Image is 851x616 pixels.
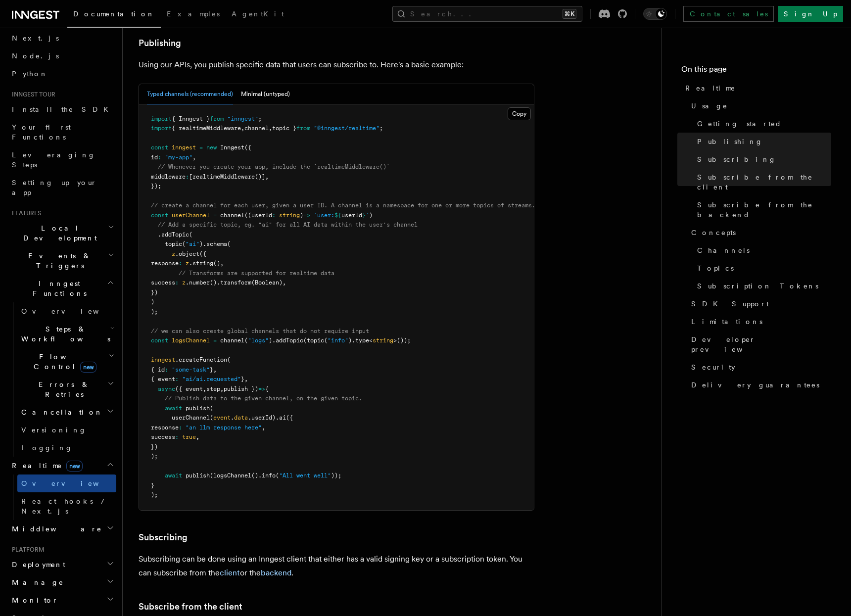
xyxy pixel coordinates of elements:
[12,123,71,141] span: Your first Functions
[182,240,186,247] span: (
[314,125,379,132] span: "@inngest/realtime"
[697,263,734,273] span: Topics
[226,3,290,27] a: AgentKit
[217,279,251,286] span: .transform
[210,414,213,421] span: (
[8,520,116,538] button: Middleware
[189,260,213,267] span: .string
[691,334,831,354] span: Developer preview
[232,10,284,18] span: AgentKit
[182,376,241,382] span: "ai/ai.requested"
[158,385,175,392] span: async
[151,482,154,489] span: }
[8,65,116,83] a: Python
[186,472,210,479] span: publish
[220,385,224,392] span: ,
[643,8,667,20] button: Toggle dark mode
[369,212,373,219] span: )
[80,362,96,373] span: new
[151,154,158,161] span: id
[687,376,831,394] a: Delivery guarantees
[303,337,307,344] span: (
[693,115,831,133] a: Getting started
[8,461,83,471] span: Realtime
[17,302,116,320] a: Overview
[213,337,217,344] span: =
[172,250,175,257] span: z
[165,472,182,479] span: await
[392,6,582,22] button: Search...⌘K
[234,414,248,421] span: data
[8,251,108,271] span: Events & Triggers
[328,337,348,344] span: "info"
[151,115,172,122] span: import
[151,212,168,219] span: const
[303,212,310,219] span: =>
[21,497,109,515] span: React hooks / Next.js
[189,173,192,180] span: [
[151,376,175,382] span: { event
[213,366,217,373] span: ,
[276,472,279,479] span: (
[8,457,116,474] button: Realtimenew
[693,196,831,224] a: Subscribe from the backend
[244,212,272,219] span: ((userId
[172,125,241,132] span: { realtimeMiddleware
[258,115,262,122] span: ;
[199,240,203,247] span: )
[17,376,116,403] button: Errors & Retries
[331,472,341,479] span: ));
[158,221,418,228] span: // Add a specific topic, eg. "ai" for all AI data within the user's channel
[12,105,114,113] span: Install the SDK
[182,279,186,286] span: z
[693,150,831,168] a: Subscribing
[175,433,179,440] span: :
[244,144,251,151] span: ({
[8,247,116,275] button: Events & Triggers
[362,212,366,219] span: }
[279,212,300,219] span: string
[691,380,819,390] span: Delivery guarantees
[151,453,158,460] span: );
[314,212,334,219] span: `user:
[210,115,224,122] span: from
[151,433,175,440] span: success
[262,424,265,431] span: ,
[151,356,175,363] span: inngest
[8,474,116,520] div: Realtimenew
[269,337,272,344] span: )
[8,302,116,457] div: Inngest Functions
[139,58,534,72] p: Using our APIs, you publish specific data that users can subscribe to. Here's a basic example:
[272,212,276,219] span: :
[186,240,199,247] span: "ai"
[213,414,231,421] span: event
[172,144,196,151] span: inngest
[307,337,324,344] span: topic
[691,362,735,372] span: Security
[165,240,182,247] span: topic
[272,337,303,344] span: .addTopic
[693,259,831,277] a: Topics
[151,173,186,180] span: middleware
[508,107,531,120] button: Copy
[196,433,199,440] span: ,
[693,168,831,196] a: Subscribe from the client
[73,10,155,18] span: Documentation
[8,219,116,247] button: Local Development
[175,385,203,392] span: ({ event
[265,385,269,392] span: {
[21,444,73,452] span: Logging
[179,260,182,267] span: :
[175,250,199,257] span: .object
[12,151,95,169] span: Leveraging Steps
[175,356,227,363] span: .createFunction
[8,573,116,591] button: Manage
[8,91,55,98] span: Inngest tour
[167,10,220,18] span: Examples
[139,530,188,544] a: Subscribing
[681,79,831,97] a: Realtime
[258,385,265,392] span: =>
[334,212,341,219] span: ${
[393,337,411,344] span: >());
[220,260,224,267] span: ,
